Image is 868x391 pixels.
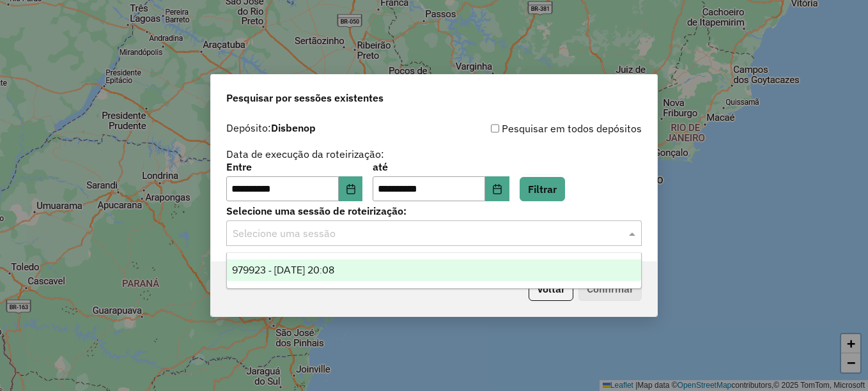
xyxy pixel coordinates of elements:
[373,159,509,174] label: até
[339,176,363,202] button: Choose Date
[226,203,642,218] label: Selecione uma sessão de roteirização:
[226,120,316,135] label: Depósito:
[226,252,642,289] ng-dropdown-panel: Options list
[529,277,573,301] button: Voltar
[226,146,384,162] label: Data de execução da roteirização:
[434,121,642,136] div: Pesquisar em todos depósitos
[520,177,565,201] button: Filtrar
[485,176,509,202] button: Choose Date
[271,121,316,134] strong: Disbenop
[226,90,384,105] span: Pesquisar por sessões existentes
[226,159,362,174] label: Entre
[232,264,334,275] span: 979923 - [DATE] 20:08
